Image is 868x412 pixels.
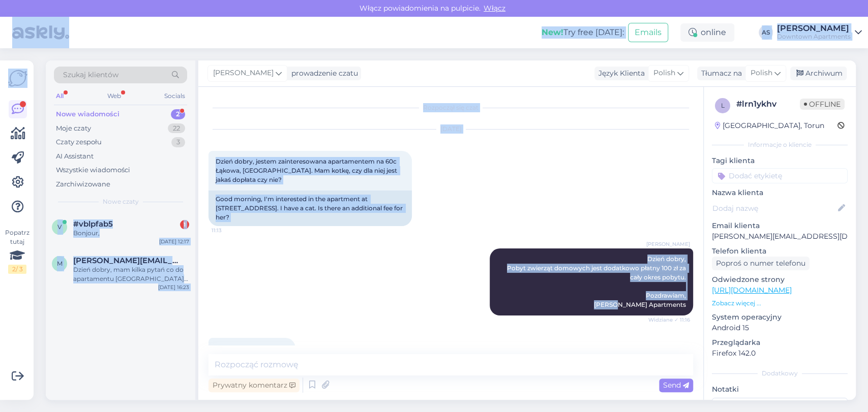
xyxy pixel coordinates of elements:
[56,137,102,147] div: Czaty zespołu
[653,68,675,79] span: Polish
[712,231,848,242] p: [PERSON_NAME][EMAIL_ADDRESS][DOMAIN_NAME]
[63,70,118,80] span: Szukaj klientów
[213,68,274,79] span: [PERSON_NAME]
[208,191,412,226] div: Good morning, I'm interested in the apartment at [STREET_ADDRESS]. I have a cat. Is there an addi...
[712,348,848,359] p: Firefox 142.0
[712,257,810,270] div: Poproś o numer telefonu
[56,165,130,175] div: Wszystkie wiadomości
[216,344,288,352] span: Ok, dzięki za odpowiedź
[777,24,862,41] a: [PERSON_NAME]Downtown Apartments
[8,69,27,88] img: Askly Logo
[594,68,645,79] div: Język Klienta
[180,220,189,229] div: 1
[287,68,358,79] div: prowadzenie czatu
[168,123,185,134] div: 22
[171,137,185,147] div: 3
[790,67,847,80] div: Archiwum
[712,384,848,395] p: Notatki
[73,219,113,229] span: #vblpfab5
[56,123,91,134] div: Moje czaty
[212,227,250,234] span: 11:13
[542,26,624,39] div: Try free [DATE]:
[648,316,690,324] span: Widziane ✓ 11:16
[628,23,668,42] button: Emails
[777,33,851,41] div: Downtown Apartments
[171,109,185,119] div: 2
[103,197,139,206] span: Nowe czaty
[680,23,734,42] div: online
[712,220,848,231] p: Email klienta
[712,286,792,295] a: [URL][DOMAIN_NAME]
[56,179,110,189] div: Zarchiwizowane
[712,155,848,166] p: Tagi klienta
[759,25,773,40] div: AS
[777,24,851,33] div: [PERSON_NAME]
[712,299,848,308] p: Zobacz więcej ...
[721,102,725,109] span: l
[56,151,94,162] div: AI Assistant
[800,99,845,110] span: Offline
[712,369,848,378] div: Dodatkowy
[751,68,772,79] span: Polish
[712,312,848,323] p: System operacyjny
[57,260,63,267] span: m
[542,27,563,37] b: New!
[208,103,693,112] div: Rozpoczął się czat
[712,337,848,348] p: Przeglądarka
[646,240,690,248] span: [PERSON_NAME]
[736,98,800,110] div: # lrn1ykhv
[56,109,119,119] div: Nowe wiadomości
[8,228,26,274] div: Popatrz tutaj
[208,378,300,392] div: Prywatny komentarz
[159,238,189,245] div: [DATE] 12:17
[208,124,693,134] div: [DATE]
[481,4,508,13] span: Włącz
[8,265,26,274] div: 2 / 3
[712,246,848,257] p: Telefon klienta
[162,89,187,103] div: Socials
[712,168,848,183] input: Dodać etykietę
[105,89,123,103] div: Web
[57,223,62,231] span: v
[712,323,848,333] p: Android 15
[73,256,179,265] span: monika.czapnik@gmail.com
[73,229,189,238] div: Bonjour,
[158,283,189,291] div: [DATE] 16:23
[54,89,66,103] div: All
[712,187,848,198] p: Nazwa klienta
[715,120,824,131] div: [GEOGRAPHIC_DATA], Torun
[663,381,689,390] span: Send
[712,203,836,214] input: Dodaj nazwę
[216,157,399,183] span: Dzień dobry, jestem zainteresowana apartamentem na 60c Łąkowa, [GEOGRAPHIC_DATA]. Mam kotkę, czy ...
[697,68,742,79] div: Tłumacz na
[712,274,848,285] p: Odwiedzone strony
[73,265,189,283] div: Dzień dobry, mam kilka pytań co do apartamentu [GEOGRAPHIC_DATA] [PERSON_NAME] 18e. Prośba o info...
[712,140,848,149] div: Informacje o kliencie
